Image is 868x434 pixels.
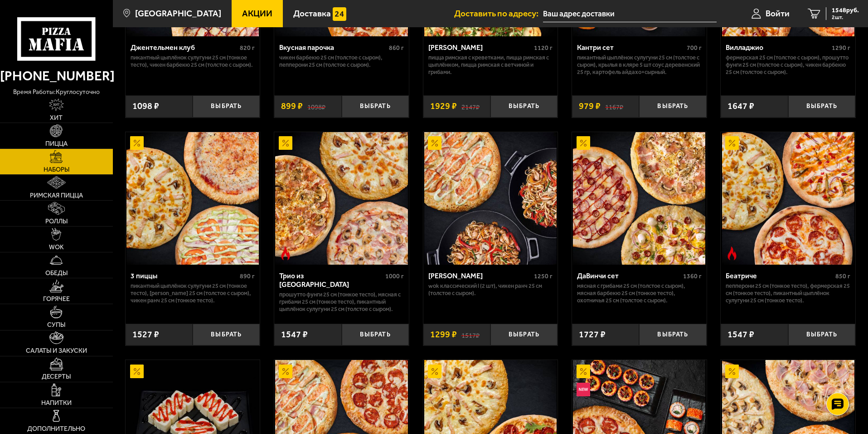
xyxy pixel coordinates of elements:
span: 700 г [687,44,702,52]
span: 1547 ₽ [727,330,754,339]
img: Акционный [428,365,441,378]
div: ДаВинчи сет [577,271,681,280]
span: Акции [242,9,272,18]
span: 1727 ₽ [579,330,606,339]
p: Пикантный цыплёнок сулугуни 25 см (тонкое тесто), Чикен Барбекю 25 см (толстое с сыром). [131,54,255,69]
p: Wok классический L (2 шт), Чикен Ранч 25 см (толстое с сыром). [428,282,553,297]
span: 1098 ₽ [132,102,159,111]
div: [PERSON_NAME] [428,271,532,280]
a: Акционный3 пиццы [126,132,260,265]
input: Ваш адрес доставки [543,5,717,22]
img: Акционный [577,365,590,378]
span: Дополнительно [27,426,85,432]
s: 2147 ₽ [461,102,480,111]
span: 820 г [240,44,255,52]
button: Выбрать [639,95,706,118]
button: Выбрать [788,95,855,118]
span: 1929 ₽ [430,102,457,111]
img: 3 пиццы [126,132,259,265]
p: Прошутто Фунги 25 см (тонкое тесто), Мясная с грибами 25 см (тонкое тесто), Пикантный цыплёнок су... [279,291,404,313]
a: АкционныйВилла Капри [423,132,558,265]
button: Выбрать [490,95,558,118]
span: 1527 ₽ [132,330,159,339]
img: Акционный [428,136,441,150]
button: Выбрать [788,324,855,346]
img: Трио из Рио [275,132,407,265]
img: ДаВинчи сет [573,132,705,265]
button: Выбрать [193,95,260,118]
p: Фермерская 25 см (толстое с сыром), Прошутто Фунги 25 см (толстое с сыром), Чикен Барбекю 25 см (... [726,54,850,76]
div: Кантри сет [577,43,684,52]
div: 3 пиццы [131,271,238,280]
a: АкционныйОстрое блюдоТрио из Рио [274,132,409,265]
span: Обеды [45,270,68,276]
img: Новинка [577,383,590,396]
span: 979 ₽ [579,102,601,111]
span: Доставка [293,9,331,18]
p: Пикантный цыплёнок сулугуни 25 см (тонкое тесто), [PERSON_NAME] 25 см (толстое с сыром), Чикен Ра... [131,282,255,304]
span: Супы [47,322,65,328]
img: Акционный [279,365,292,378]
p: Мясная с грибами 25 см (толстое с сыром), Мясная Барбекю 25 см (тонкое тесто), Охотничья 25 см (т... [577,282,702,304]
span: 850 г [835,272,850,280]
button: Выбрать [342,95,409,118]
s: 1098 ₽ [307,102,325,111]
img: Острое блюдо [279,247,292,260]
img: Акционный [725,365,739,378]
button: Выбрать [342,324,409,346]
img: Акционный [130,136,144,150]
div: Беатриче [726,271,833,280]
div: [PERSON_NAME] [428,43,532,52]
span: Пицца [45,141,68,147]
span: Доставить по адресу: [454,9,543,18]
span: 1360 г [683,272,702,280]
span: 1647 ₽ [727,102,754,111]
span: Салаты и закуски [26,348,87,354]
span: 899 ₽ [281,102,303,111]
p: Пикантный цыплёнок сулугуни 25 см (толстое с сыром), крылья в кляре 5 шт соус деревенский 25 гр, ... [577,54,702,76]
s: 1167 ₽ [605,102,623,111]
span: 1000 г [385,272,404,280]
span: 860 г [389,44,404,52]
p: Чикен Барбекю 25 см (толстое с сыром), Пепперони 25 см (толстое с сыром). [279,54,404,69]
span: 1299 ₽ [430,330,457,339]
span: 2 шт. [832,15,859,20]
div: Джентельмен клуб [131,43,238,52]
a: АкционныйОстрое блюдоБеатриче [721,132,855,265]
span: Наборы [44,167,69,173]
span: 1290 г [832,44,850,52]
img: Акционный [725,136,739,150]
div: Вкусная парочка [279,43,387,52]
span: Роллы [45,218,68,225]
span: Десерты [42,374,71,380]
span: WOK [49,244,64,251]
s: 1517 ₽ [461,330,480,339]
img: Острое блюдо [725,247,739,260]
span: Горячее [43,296,70,302]
p: Пицца Римская с креветками, Пицца Римская с цыплёнком, Пицца Римская с ветчиной и грибами. [428,54,553,76]
a: АкционныйДаВинчи сет [572,132,707,265]
span: Хит [50,115,63,121]
span: Войти [766,9,790,18]
img: Акционный [577,136,590,150]
img: Акционный [130,365,144,378]
div: Трио из [GEOGRAPHIC_DATA] [279,271,383,289]
img: Акционный [279,136,292,150]
img: Вилла Капри [424,132,557,265]
span: Римская пицца [30,192,83,199]
span: 890 г [240,272,255,280]
span: 1548 руб. [832,7,859,14]
img: 15daf4d41897b9f0e9f617042186c801.svg [333,7,346,21]
span: Напитки [41,400,72,406]
div: Вилладжио [726,43,829,52]
span: [GEOGRAPHIC_DATA] [135,9,221,18]
span: 1547 ₽ [281,330,308,339]
button: Выбрать [193,324,260,346]
span: 1250 г [534,272,553,280]
p: Пепперони 25 см (тонкое тесто), Фермерская 25 см (тонкое тесто), Пикантный цыплёнок сулугуни 25 с... [726,282,850,304]
button: Выбрать [639,324,706,346]
span: 1120 г [534,44,553,52]
button: Выбрать [490,324,558,346]
img: Беатриче [722,132,854,265]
